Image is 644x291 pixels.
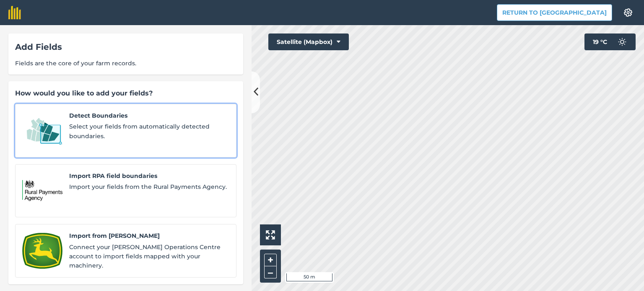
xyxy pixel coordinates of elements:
img: Import from John Deere [22,231,62,270]
button: + [264,254,277,266]
img: Import RPA field boundaries [22,171,62,211]
a: Import from John DeereImport from [PERSON_NAME]Connect your [PERSON_NAME] Operations Centre accou... [15,224,236,278]
div: Add Fields [15,40,236,54]
a: Import RPA field boundariesImport RPA field boundariesImport your fields from the Rural Payments ... [15,164,236,218]
span: Select your fields from automatically detected boundaries. [69,122,229,141]
button: Satellite (Mapbox) [268,33,349,50]
span: Detect Boundaries [69,111,229,120]
img: A cog icon [623,8,633,17]
button: 19 °C [584,33,636,50]
span: Connect your [PERSON_NAME] Operations Centre account to import fields mapped with your machinery. [69,242,229,270]
img: svg+xml;base64,PD94bWwgdmVyc2lvbj0iMS4wIiBlbmNvZGluZz0idXRmLTgiPz4KPCEtLSBHZW5lcmF0b3I6IEFkb2JlIE... [614,33,631,50]
span: Import from [PERSON_NAME] [69,231,229,240]
button: Return to [GEOGRAPHIC_DATA] [497,4,612,21]
img: fieldmargin Logo [8,6,21,19]
a: Detect BoundariesDetect BoundariesSelect your fields from automatically detected boundaries. [15,104,236,157]
span: 19 ° C [593,33,607,50]
span: Import RPA field boundaries [69,171,229,180]
span: Import your fields from the Rural Payments Agency. [69,182,229,191]
button: – [264,266,277,278]
span: Fields are the core of your farm records. [15,59,236,68]
div: How would you like to add your fields? [15,88,236,99]
img: Four arrows, one pointing top left, one top right, one bottom right and the last bottom left [266,230,275,239]
img: Detect Boundaries [22,111,62,150]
